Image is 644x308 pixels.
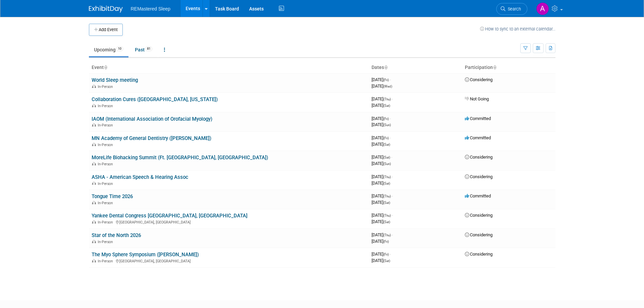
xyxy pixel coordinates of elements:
span: In-Person [98,85,115,89]
img: In-Person Event [92,85,96,88]
span: (Sat) [383,201,390,205]
span: [DATE] [372,239,389,244]
span: [DATE] [372,135,391,140]
a: ASHA - American Speech & Hearing Assoc [92,174,188,180]
span: - [390,77,391,82]
a: How to sync to an external calendar... [480,26,555,31]
span: (Thu) [383,194,391,198]
span: Considering [465,155,493,160]
a: MN Academy of General Dentistry ([PERSON_NAME]) [92,135,211,141]
span: Considering [465,213,493,218]
span: 10 [116,46,123,51]
a: IAOM (International Association of Orofacial Myology) [92,116,212,122]
a: Yankee Dental Congress [GEOGRAPHIC_DATA], [GEOGRAPHIC_DATA] [92,213,247,219]
span: [DATE] [372,252,391,257]
img: In-Person Event [92,143,96,146]
span: Search [505,6,521,11]
span: (Sat) [383,156,390,159]
span: - [391,155,392,160]
span: [DATE] [372,181,390,186]
span: (Sat) [383,104,390,108]
span: (Fri) [383,240,389,243]
span: [DATE] [372,84,392,89]
img: In-Person Event [92,123,96,126]
span: (Sat) [383,143,390,146]
span: [DATE] [372,174,393,179]
span: Considering [465,232,493,237]
span: Committed [465,116,491,121]
span: [DATE] [372,219,390,224]
a: World Sleep meeting [92,77,138,83]
span: [DATE] [372,122,391,127]
span: (Sat) [383,220,390,224]
img: Amber Nelson [536,2,549,15]
a: The Myo Sphere Symposium ([PERSON_NAME]) [92,252,199,258]
span: In-Person [98,240,115,244]
span: Considering [465,77,493,82]
img: In-Person Event [92,240,96,243]
span: - [392,193,393,198]
a: Collaboration Cures ([GEOGRAPHIC_DATA], [US_STATE]) [92,96,218,102]
span: In-Person [98,143,115,147]
a: MoreLife Biohacking Summit (Ft. [GEOGRAPHIC_DATA], [GEOGRAPHIC_DATA]) [92,155,268,161]
span: Committed [465,193,491,198]
span: [DATE] [372,77,391,82]
span: In-Person [98,220,115,224]
div: [GEOGRAPHIC_DATA], [GEOGRAPHIC_DATA] [92,219,366,224]
span: In-Person [98,259,115,263]
span: [DATE] [372,116,391,121]
span: In-Person [98,123,115,127]
span: [DATE] [372,258,390,263]
span: (Fri) [383,78,389,82]
span: [DATE] [372,161,391,166]
span: Considering [465,252,493,257]
img: In-Person Event [92,162,96,165]
span: (Thu) [383,233,391,237]
span: In-Person [98,182,115,186]
span: [DATE] [372,155,392,160]
img: ExhibitDay [89,6,123,13]
span: (Wed) [383,85,392,88]
span: [DATE] [372,103,390,108]
span: (Fri) [383,253,389,256]
span: [DATE] [372,96,393,101]
span: - [390,116,391,121]
a: Sort by Participation Type [493,65,496,70]
span: [DATE] [372,193,393,198]
span: (Fri) [383,136,389,140]
span: (Thu) [383,175,391,179]
a: Upcoming10 [89,43,128,56]
span: (Sat) [383,259,390,263]
span: (Sun) [383,162,391,166]
img: In-Person Event [92,104,96,107]
span: (Sun) [383,123,391,127]
th: Event [89,62,369,73]
span: In-Person [98,201,115,205]
img: In-Person Event [92,182,96,185]
img: In-Person Event [92,259,96,262]
span: In-Person [98,162,115,166]
span: [DATE] [372,142,390,147]
a: Tongue Time 2026 [92,193,133,199]
a: Sort by Event Name [104,65,107,70]
th: Participation [462,62,555,73]
img: In-Person Event [92,201,96,204]
a: Past81 [130,43,158,56]
span: (Sat) [383,182,390,185]
span: Committed [465,135,491,140]
span: Considering [465,174,493,179]
span: Not Going [465,96,489,101]
a: Sort by Start Date [384,65,387,70]
span: [DATE] [372,232,393,237]
span: 81 [145,46,152,51]
span: In-Person [98,104,115,108]
span: (Thu) [383,97,391,101]
a: Star of the North 2026 [92,232,141,238]
span: - [392,96,393,101]
a: Search [496,3,527,15]
span: [DATE] [372,200,390,205]
button: Add Event [89,24,123,36]
span: (Thu) [383,214,391,217]
div: [GEOGRAPHIC_DATA], [GEOGRAPHIC_DATA] [92,258,366,263]
th: Dates [369,62,462,73]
